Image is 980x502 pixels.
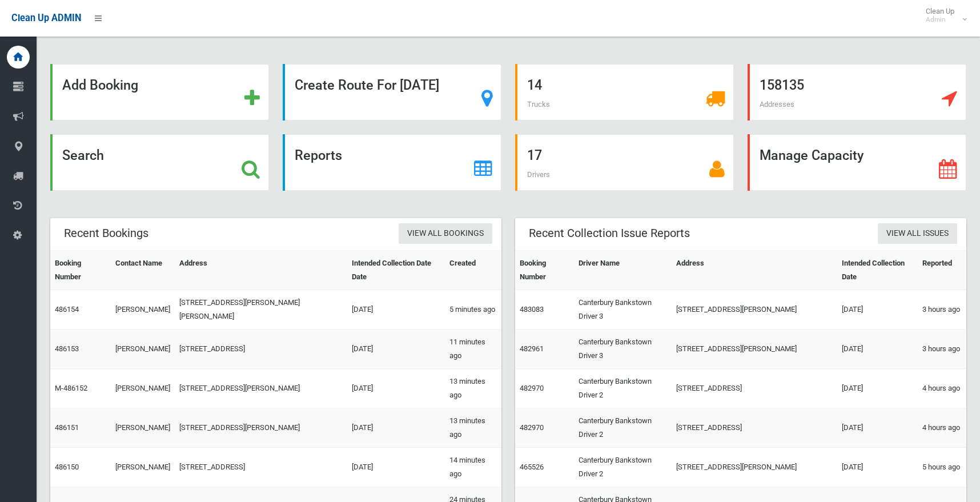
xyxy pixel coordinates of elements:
td: Canterbury Bankstown Driver 2 [574,448,672,487]
td: [STREET_ADDRESS][PERSON_NAME] [672,330,837,369]
td: [DATE] [837,330,918,369]
td: 4 hours ago [918,369,966,408]
th: Intended Collection Date [837,251,918,290]
strong: Manage Capacity [760,147,863,163]
td: [DATE] [837,448,918,487]
td: 4 hours ago [918,408,966,448]
td: Canterbury Bankstown Driver 3 [574,290,672,330]
td: [DATE] [837,290,918,330]
a: 486153 [55,344,79,353]
a: 14 Trucks [515,64,734,121]
th: Created [445,251,501,290]
td: [STREET_ADDRESS] [175,448,347,487]
a: View All Issues [878,223,957,244]
td: [STREET_ADDRESS] [672,369,837,408]
strong: 14 [527,77,542,93]
td: 5 hours ago [918,448,966,487]
a: 486150 [55,463,79,471]
td: [DATE] [347,448,445,487]
header: Recent Bookings [50,222,162,244]
a: Add Booking [50,64,269,121]
a: M-486152 [55,384,87,392]
th: Driver Name [574,251,672,290]
td: [DATE] [837,369,918,408]
td: [DATE] [347,330,445,369]
td: [STREET_ADDRESS] [672,408,837,448]
td: 11 minutes ago [445,330,501,369]
td: 13 minutes ago [445,369,501,408]
td: [STREET_ADDRESS][PERSON_NAME] [175,369,347,408]
td: [PERSON_NAME] [111,369,175,408]
td: [DATE] [347,290,445,330]
td: Canterbury Bankstown Driver 2 [574,369,672,408]
strong: 17 [527,147,542,163]
strong: Reports [295,147,342,163]
header: Recent Collection Issue Reports [515,222,704,244]
td: [STREET_ADDRESS][PERSON_NAME] [672,290,837,330]
a: 158135 Addresses [748,64,966,121]
a: View All Bookings [399,223,492,244]
span: Addresses [760,100,794,109]
span: Clean Up [920,7,966,24]
td: [STREET_ADDRESS][PERSON_NAME] [672,448,837,487]
a: Search [50,134,269,191]
a: 17 Drivers [515,134,734,191]
th: Intended Collection Date Date [347,251,445,290]
a: 482970 [520,423,544,432]
td: 13 minutes ago [445,408,501,448]
td: [DATE] [347,369,445,408]
td: [PERSON_NAME] [111,448,175,487]
small: Admin [926,15,954,24]
td: [DATE] [347,408,445,448]
a: Manage Capacity [748,134,966,191]
span: Trucks [527,100,550,109]
td: 3 hours ago [918,330,966,369]
a: Create Route For [DATE] [283,64,501,121]
th: Booking Number [50,251,111,290]
strong: 158135 [760,77,804,93]
a: 486151 [55,423,79,432]
td: 5 minutes ago [445,290,501,330]
td: Canterbury Bankstown Driver 3 [574,330,672,369]
strong: Add Booking [62,77,138,93]
td: Canterbury Bankstown Driver 2 [574,408,672,448]
td: [PERSON_NAME] [111,408,175,448]
th: Contact Name [111,251,175,290]
a: 483083 [520,305,544,314]
td: [STREET_ADDRESS] [175,330,347,369]
td: [STREET_ADDRESS][PERSON_NAME][PERSON_NAME] [175,290,347,330]
td: 3 hours ago [918,290,966,330]
a: 486154 [55,305,79,314]
td: [STREET_ADDRESS][PERSON_NAME] [175,408,347,448]
a: 482970 [520,384,544,392]
th: Booking Number [515,251,574,290]
td: [PERSON_NAME] [111,290,175,330]
th: Reported [918,251,966,290]
td: [DATE] [837,408,918,448]
a: 465526 [520,463,544,471]
td: [PERSON_NAME] [111,330,175,369]
strong: Search [62,147,104,163]
th: Address [672,251,837,290]
strong: Create Route For [DATE] [295,77,439,93]
span: Clean Up ADMIN [11,13,81,23]
span: Drivers [527,170,550,179]
a: 482961 [520,344,544,353]
td: 14 minutes ago [445,448,501,487]
th: Address [175,251,347,290]
a: Reports [283,134,501,191]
